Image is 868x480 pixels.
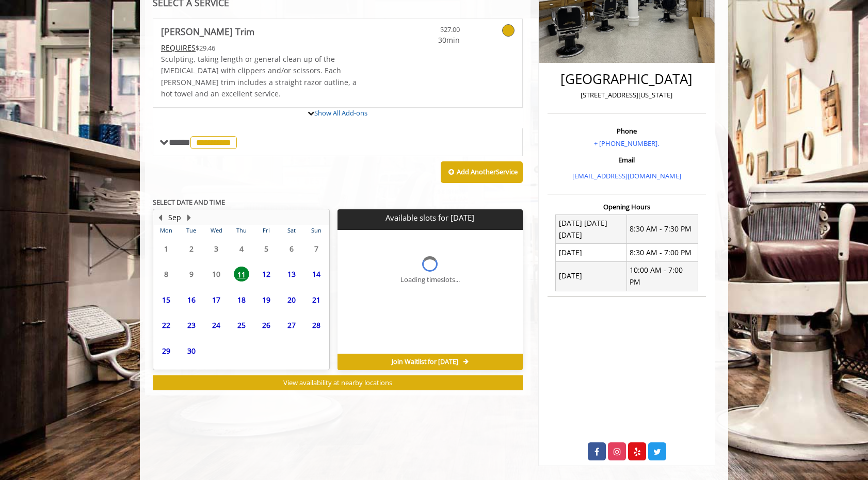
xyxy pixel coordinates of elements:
td: [DATE] [556,261,627,291]
span: 11 [234,267,249,282]
span: 15 [158,292,174,307]
span: 29 [158,343,174,358]
span: Join Waitlist for [DATE] [392,358,458,366]
td: Select day18 [229,287,253,312]
span: 13 [284,267,299,282]
div: Beard Trim Add-onS [153,107,523,108]
td: 10:00 AM - 7:00 PM [626,261,698,291]
th: Mon [154,225,179,236]
th: Tue [179,225,203,236]
b: [PERSON_NAME] Trim [161,24,254,39]
td: 8:30 AM - 7:00 PM [626,244,698,261]
td: Select day28 [304,312,329,338]
a: $27.00 [399,19,460,46]
span: 24 [208,318,224,333]
span: 21 [309,292,324,307]
td: Select day27 [279,312,303,338]
h3: Opening Hours [548,203,706,210]
td: Select day21 [304,287,329,312]
span: 18 [234,292,249,307]
span: View availability at nearby locations [283,378,392,387]
th: Fri [254,225,279,236]
td: Select day19 [254,287,279,312]
a: + [PHONE_NUMBER]. [594,139,659,148]
td: Select day12 [254,261,279,287]
td: Select day26 [254,312,279,338]
span: 16 [184,292,199,307]
th: Sat [279,225,303,236]
td: Select day30 [179,338,203,364]
button: Previous Month [156,212,164,223]
td: Select day25 [229,312,253,338]
span: 12 [259,267,274,282]
td: 8:30 AM - 7:30 PM [626,214,698,244]
a: Show All Add-ons [314,108,367,118]
b: SELECT DATE AND TIME [153,197,225,207]
button: Next Month [185,212,193,223]
span: 28 [309,318,324,333]
span: 22 [158,318,174,333]
h3: Phone [550,127,703,135]
th: Thu [229,225,253,236]
span: 20 [284,292,299,307]
td: Select day20 [279,287,303,312]
span: 30min [399,35,460,46]
button: View availability at nearby locations [153,375,523,390]
a: [EMAIL_ADDRESS][DOMAIN_NAME] [572,171,681,180]
td: Select day16 [179,287,203,312]
td: Select day23 [179,312,203,338]
span: 26 [259,318,274,333]
td: Select day29 [154,338,179,364]
span: 27 [284,318,299,333]
td: Select day17 [204,287,229,312]
span: 19 [259,292,274,307]
td: Select day15 [154,287,179,312]
td: [DATE] [556,244,627,261]
div: $29.46 [161,42,368,54]
td: Select day11 [229,261,253,287]
span: 30 [184,343,199,358]
th: Sun [304,225,329,236]
button: Sep [168,212,181,223]
span: 23 [184,318,199,333]
b: Add Another Service [457,167,518,176]
div: Loading timeslots... [400,274,460,285]
p: Sculpting, taking length or general clean up of the [MEDICAL_DATA] with clippers and/or scissors.... [161,54,368,100]
td: Select day13 [279,261,303,287]
th: Wed [204,225,229,236]
td: Select day14 [304,261,329,287]
p: Available slots for [DATE] [342,213,518,222]
td: Select day22 [154,312,179,338]
h2: [GEOGRAPHIC_DATA] [550,72,703,87]
td: [DATE] [DATE] [DATE] [556,214,627,244]
td: Select day24 [204,312,229,338]
p: [STREET_ADDRESS][US_STATE] [550,90,703,101]
span: This service needs some Advance to be paid before we block your appointment [161,43,196,53]
h3: Email [550,156,703,163]
button: Add AnotherService [441,161,523,183]
span: 14 [309,267,324,282]
span: 17 [208,292,224,307]
span: 25 [234,318,249,333]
